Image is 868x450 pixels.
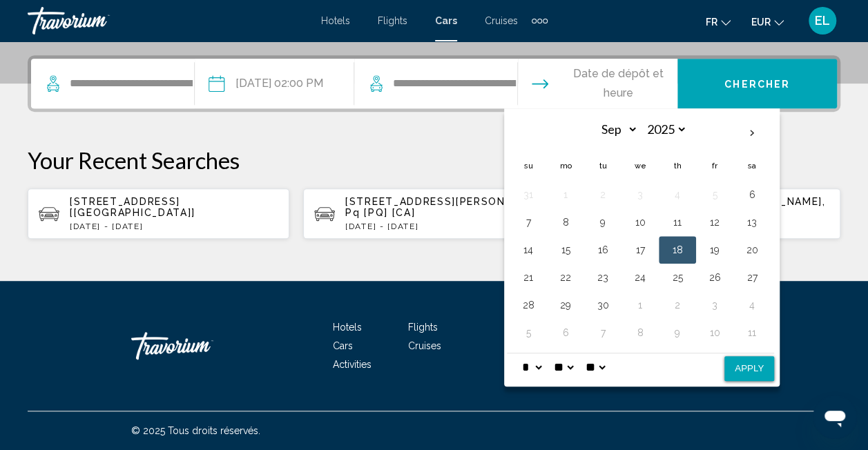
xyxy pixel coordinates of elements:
button: Day 9 [592,213,614,232]
p: Your Recent Searches [28,146,840,174]
button: Day 21 [517,268,539,287]
button: [STREET_ADDRESS][PERSON_NAME], Pq [PQ] [CA][DATE] - [DATE] [303,188,565,239]
a: Hotels [321,15,350,26]
button: Day 9 [666,323,688,342]
p: [DATE] - [DATE] [70,222,278,231]
button: Day 27 [741,268,763,287]
a: Activities [333,359,372,370]
button: Day 17 [629,240,651,260]
button: Day 10 [629,213,651,232]
button: Day 18 [666,240,688,260]
span: © 2025 Tous droits réservés. [131,425,260,436]
button: Day 11 [741,323,763,342]
button: Day 4 [666,185,688,204]
button: Day 1 [554,185,577,204]
button: Change language [706,12,731,32]
button: Day 2 [666,295,688,315]
a: Flights [378,15,407,26]
a: Cruises [408,340,441,351]
button: Day 2 [592,185,614,204]
button: Day 16 [592,240,614,260]
span: [STREET_ADDRESS][PERSON_NAME], Pq [PQ] [CA] [345,196,550,218]
button: Day 22 [554,268,577,287]
button: Drop-off date [532,59,677,108]
button: User Menu [804,6,840,35]
button: Day 6 [554,323,577,342]
a: Travorium [28,7,307,35]
button: Extra navigation items [532,10,548,32]
a: Cars [435,15,457,26]
button: Day 11 [666,213,688,232]
button: Day 30 [592,295,614,315]
button: Day 4 [741,295,763,315]
button: Apply [724,356,774,381]
span: fr [706,17,717,28]
button: Day 15 [554,240,577,260]
span: [STREET_ADDRESS] [[GEOGRAPHIC_DATA]] [70,196,195,218]
button: Day 8 [629,323,651,342]
button: Day 23 [592,268,614,287]
span: EL [815,14,830,28]
button: Day 10 [704,323,726,342]
button: Day 12 [704,213,726,232]
button: Day 19 [704,240,726,260]
span: Chercher [724,79,790,90]
select: Select AM/PM [583,353,608,381]
iframe: Bouton de lancement de la fenêtre de messagerie [813,395,857,439]
select: Select year [642,117,687,141]
a: Cars [333,340,353,351]
button: [STREET_ADDRESS] [[GEOGRAPHIC_DATA]][DATE] - [DATE] [28,188,289,239]
p: [DATE] - [DATE] [345,222,554,231]
button: Day 5 [517,323,539,342]
button: Day 28 [517,295,539,315]
button: Day 13 [741,213,763,232]
button: Day 20 [741,240,763,260]
button: Day 31 [517,185,539,204]
button: Day 14 [517,240,539,260]
div: Search widget [31,59,837,108]
button: Day 3 [629,185,651,204]
button: Day 24 [629,268,651,287]
button: Day 6 [741,185,763,204]
button: Day 25 [666,268,688,287]
button: Day 29 [554,295,577,315]
button: Next month [733,117,771,149]
a: Cruises [485,15,518,26]
button: Pickup date: Sep 06, 2025 02:00 PM [209,59,323,108]
button: Day 3 [704,295,726,315]
a: Hotels [333,322,362,333]
button: Day 26 [704,268,726,287]
button: Day 1 [629,295,651,315]
select: Select month [593,117,638,141]
button: Change currency [751,12,784,32]
select: Select minute [551,353,576,381]
button: Day 8 [554,213,577,232]
select: Select hour [519,353,544,381]
button: Day 7 [517,213,539,232]
button: Day 7 [592,323,614,342]
a: Flights [408,322,438,333]
span: EUR [751,17,771,28]
button: Day 5 [704,185,726,204]
button: Chercher [677,59,837,108]
a: Travorium [131,325,269,366]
